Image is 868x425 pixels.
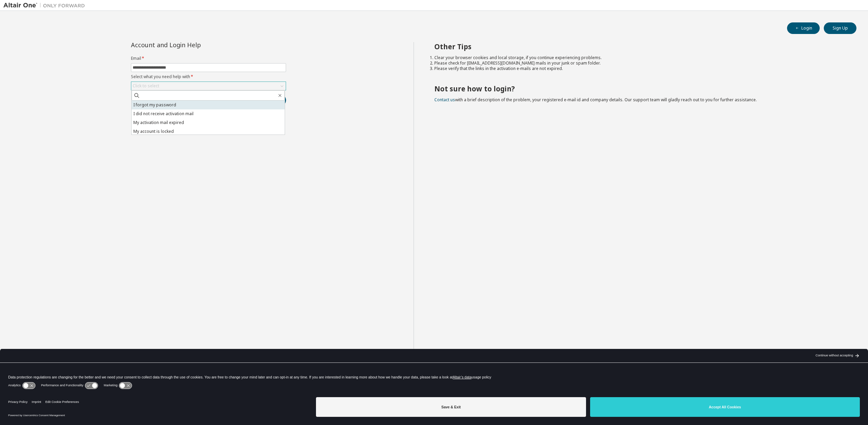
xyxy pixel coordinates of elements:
[434,60,845,66] li: Please check for [EMAIL_ADDRESS][DOMAIN_NAME] mails in your junk or spam folder.
[434,42,845,51] h2: Other Tips
[434,84,845,93] h2: Not sure how to login?
[434,97,455,103] a: Contact us
[434,66,845,71] li: Please verify that the links in the activation e-mails are not expired.
[824,22,856,34] button: Sign Up
[3,2,88,9] img: Altair One
[131,56,286,61] label: Email
[131,82,286,90] div: Click to select
[131,42,255,48] div: Account and Login Help
[434,97,757,103] span: with a brief description of the problem, your registered e-mail id and company details. Our suppo...
[131,74,286,79] label: Select what you need help with
[132,101,285,109] li: I forgot my password
[787,22,820,34] button: Login
[434,55,845,60] li: Clear your browser cookies and local storage, if you continue experiencing problems.
[133,83,159,89] div: Click to select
